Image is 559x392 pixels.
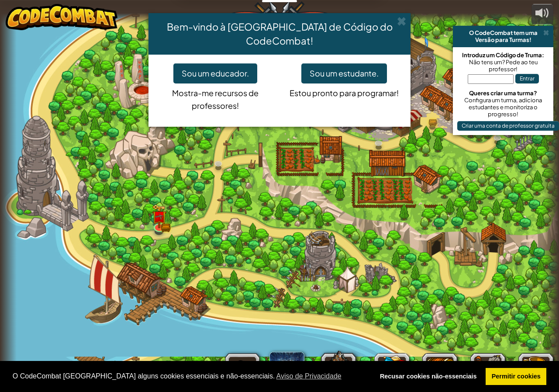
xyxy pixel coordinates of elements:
[374,368,483,385] a: deny cookies
[155,20,404,48] h4: Bem-vindo à [GEOGRAPHIC_DATA] de Código do CodeCombat!
[275,370,343,383] a: learn more about cookies
[157,83,273,112] p: Mostra-me recursos de professores!
[13,370,367,383] span: O CodeCombat [GEOGRAPHIC_DATA] alguns cookies essenciais e não-essenciais.
[286,83,402,99] p: Estou pronto para programar!
[301,63,387,83] button: Sou um estudante.
[173,63,257,83] button: Sou um educador.
[486,368,546,385] a: allow cookies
